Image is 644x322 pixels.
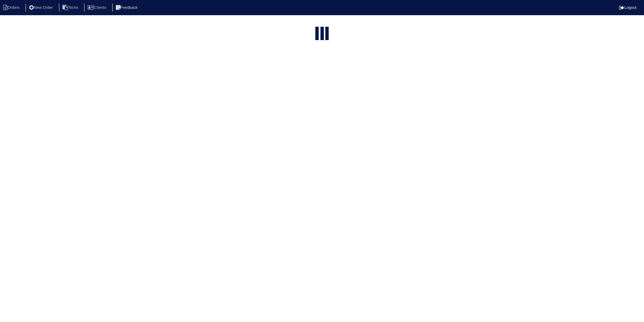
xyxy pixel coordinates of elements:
li: Techs [59,4,83,12]
a: Logout [619,5,636,10]
li: Feedback [112,4,143,12]
div: loading... [320,27,324,40]
a: New Order [25,5,58,10]
a: Clients [84,5,111,10]
li: New Order [25,4,58,12]
li: Clients [84,4,111,12]
a: Techs [59,5,83,10]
